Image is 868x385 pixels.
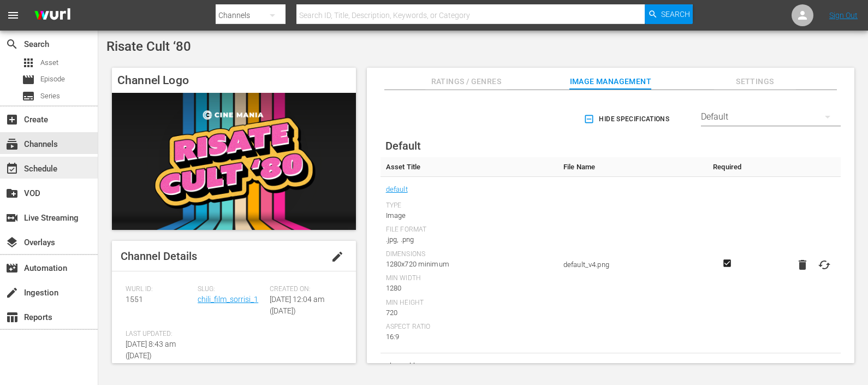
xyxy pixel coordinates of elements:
[5,38,19,51] span: Search
[829,11,858,20] a: Sign Out
[5,162,19,175] span: Schedule
[386,226,552,234] div: File Format
[5,311,19,324] span: Reports
[324,244,350,270] button: edit
[385,139,421,152] span: Default
[112,68,356,93] h4: Channel Logo
[386,299,552,307] div: Min Height
[22,90,35,103] span: Series
[386,331,552,342] div: 16:9
[5,211,19,224] span: Live Streaming
[558,177,708,353] td: default_v4.png
[386,182,408,197] a: default
[558,157,708,177] th: File Name
[425,75,507,88] span: Ratings / Genres
[40,91,60,102] span: Series
[126,330,192,339] span: Last Updated:
[386,323,552,331] div: Aspect Ratio
[386,274,552,283] div: Min Width
[581,104,674,134] button: Hide Specifications
[386,359,552,373] span: channel-bug
[386,202,552,210] div: Type
[386,259,552,270] div: 1280x720 minimum
[721,258,734,268] svg: Required
[708,157,747,177] th: Required
[569,75,651,88] span: Image Management
[5,236,19,249] span: Overlays
[40,74,65,85] span: Episode
[126,285,192,294] span: Wurl ID:
[714,75,796,88] span: Settings
[121,250,197,263] span: Channel Details
[270,295,324,315] span: [DATE] 12:04 am ([DATE])
[5,262,19,275] span: Automation
[126,295,143,304] span: 1551
[701,102,841,132] div: Default
[386,234,552,245] div: .jpg, .png
[106,39,191,54] span: Risate Cult ‘80
[645,4,693,24] button: Search
[198,295,258,304] a: chili_film_sorrisi_1
[112,93,356,230] img: Risate Cult ‘80
[661,4,690,24] span: Search
[386,250,552,259] div: Dimensions
[26,3,79,28] img: ans4CAIJ8jUAAAAAAAAAAAAAAAAAAAAAAAAgQb4GAAAAAAAAAAAAAAAAAAAAAAAAJMjXAAAAAAAAAAAAAAAAAAAAAAAAgAT5G...
[586,114,669,125] span: Hide Specifications
[386,210,552,221] div: Image
[5,138,19,151] span: Channels
[198,285,264,294] span: Slug:
[22,73,35,86] span: Episode
[386,307,552,318] div: 720
[270,285,336,294] span: Created On:
[386,283,552,294] div: 1280
[5,187,19,200] span: VOD
[331,250,344,263] span: edit
[7,9,20,22] span: menu
[381,157,558,177] th: Asset Title
[5,113,19,126] span: add_box
[22,56,35,69] span: Asset
[126,340,176,360] span: [DATE] 8:43 am ([DATE])
[5,286,19,299] span: Ingestion
[40,57,58,68] span: Asset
